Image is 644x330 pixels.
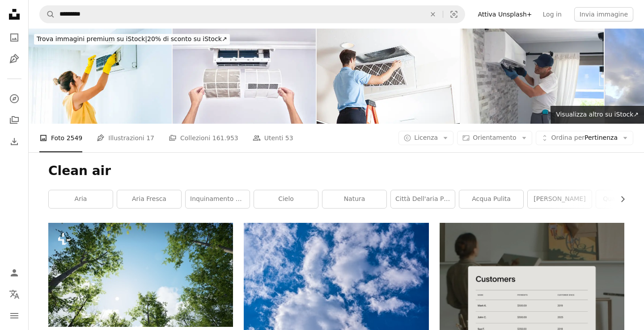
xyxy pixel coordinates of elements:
span: Trova immagini premium su iStock | [37,35,147,42]
button: Lingua [5,285,23,303]
img: Donna Pulizia Sistema di aria condizionata stock photo [29,29,172,124]
a: Utenti 53 [253,124,293,152]
button: Invia immagine [574,7,633,21]
a: aria [49,190,113,208]
span: 20% di sconto su iStock ↗ [37,35,227,42]
button: scorri la lista a destra [614,190,624,208]
a: Collezioni [5,111,23,129]
img: Il sole splende tra gli alberi della foresta [48,223,233,326]
a: Città dell'aria pulita [391,190,455,208]
span: Licenza [414,134,438,141]
a: [PERSON_NAME] [528,190,592,208]
button: Ricerca visiva [443,6,465,23]
button: Licenza [398,131,453,145]
span: 53 [285,133,293,143]
button: Ordina perPertinenza [536,131,633,145]
button: Elimina [423,6,443,23]
a: Il sole splende tra gli alberi della foresta [48,271,233,279]
a: Cronologia download [5,133,23,150]
span: 161.953 [212,133,238,143]
a: acqua pulita [459,190,523,208]
span: Orientamento [473,134,516,141]
a: aria fresca [117,190,181,208]
img: Riparazione Condizionatore d'aria Interno [461,29,604,124]
form: Trova visual in tutto il sito [39,5,465,23]
span: Visualizza altro su iStock ↗ [556,111,639,118]
a: Log in [538,7,567,21]
img: Primo tempo di un filtro pulito e sporco. Concetto di sostituzione e pulizia del condizionatore d... [173,29,316,124]
a: Attiva Unsplash+ [472,7,537,21]
a: Esplora [5,90,23,108]
a: Foto [5,29,23,46]
span: Ordina per [551,134,585,141]
a: cielo [254,190,318,208]
span: Pertinenza [551,134,618,142]
a: Collezioni 161.953 [169,124,238,152]
img: Rimozione filtro aria [317,29,460,124]
button: Menu [5,307,23,325]
a: natura [322,190,386,208]
a: Illustrazioni [5,50,23,68]
a: nuvole bianche e cielo blu durante il giorno [244,280,428,288]
a: Visualizza altro su iStock↗ [551,106,644,124]
h1: Clean air [48,163,624,179]
a: Trova immagini premium su iStock|20% di sconto su iStock↗ [29,29,235,50]
span: 17 [146,133,154,143]
a: inquinamento atmosferico [186,190,250,208]
button: Orientamento [457,131,532,145]
button: Cerca su Unsplash [40,6,55,23]
a: Accedi / Registrati [5,264,23,282]
a: Illustrazioni 17 [97,124,154,152]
